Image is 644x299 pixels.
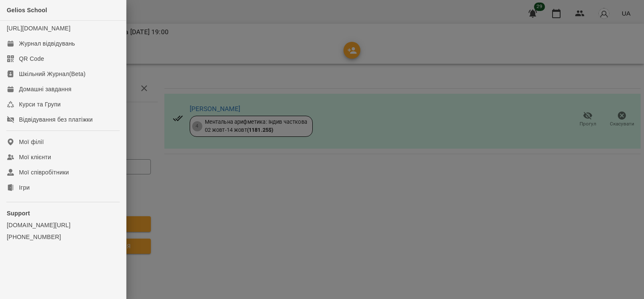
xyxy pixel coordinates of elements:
[19,153,51,161] div: Мої клієнти
[19,183,30,192] div: Ігри
[7,25,70,32] a: [URL][DOMAIN_NAME]
[19,39,75,48] div: Журнал відвідувань
[19,100,61,109] div: Курси та Групи
[7,221,119,229] a: [DOMAIN_NAME][URL]
[19,168,69,177] div: Мої співробітники
[19,70,86,78] div: Шкільний Журнал(Beta)
[7,7,47,14] span: Gelios School
[19,138,44,146] div: Мої філії
[19,115,93,124] div: Відвідування без платіжки
[7,233,119,241] a: [PHONE_NUMBER]
[19,54,44,63] div: QR Code
[19,85,71,93] div: Домашні завдання
[7,209,119,217] p: Support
